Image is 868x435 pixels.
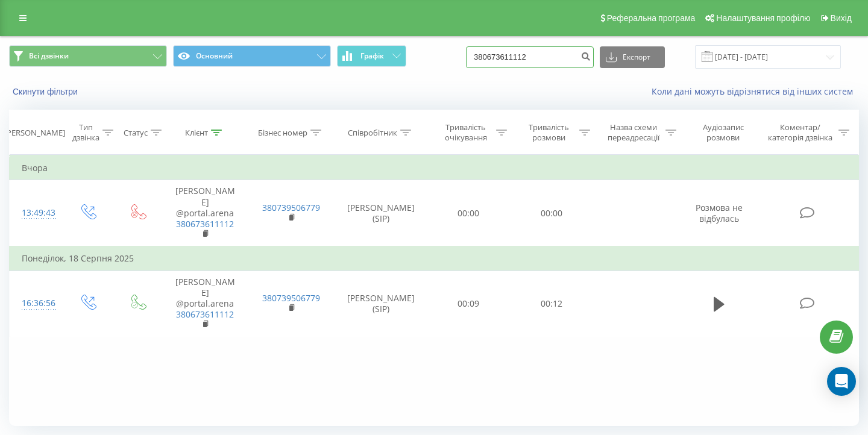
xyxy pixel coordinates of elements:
div: Коментар/категорія дзвінка [765,122,835,143]
span: Графік [360,52,384,60]
div: Тривалість очікування [438,122,494,143]
div: 13:49:43 [22,201,51,225]
input: Пошук за номером [466,46,594,68]
div: Open Intercom Messenger [827,367,856,396]
td: [PERSON_NAME] (SIP) [335,180,427,246]
div: 16:36:56 [22,292,51,315]
a: 380739506779 [262,202,320,213]
td: 00:12 [510,271,593,337]
td: 00:09 [427,271,511,337]
td: [PERSON_NAME] (SIP) [335,271,427,337]
a: 380673611112 [176,308,234,320]
div: Назва схеми переадресації [604,122,662,143]
div: Тривалість розмови [521,122,576,143]
span: Реферальна програма [607,13,696,23]
td: 00:00 [427,180,511,246]
div: Статус [124,128,148,138]
div: Співробітник [348,128,397,138]
span: Налаштування профілю [716,13,810,23]
button: Експорт [600,46,665,68]
div: [PERSON_NAME] [4,128,65,138]
button: Всі дзвінки [9,45,167,67]
a: 380673611112 [176,218,234,230]
span: Розмова не відбулась [696,202,743,224]
div: Тип дзвінка [72,122,99,143]
div: Аудіозапис розмови [690,122,756,143]
button: Основний [173,45,331,67]
span: Всі дзвінки [29,51,69,61]
td: 00:00 [510,180,593,246]
button: Скинути фільтри [9,86,84,97]
div: Бізнес номер [258,128,307,138]
div: Клієнт [185,128,208,138]
td: [PERSON_NAME] @portal.arena [162,180,248,246]
td: [PERSON_NAME] @portal.arena [162,271,248,337]
span: Вихід [831,13,852,23]
td: Понеділок, 18 Серпня 2025 [10,246,859,271]
td: Вчора [10,156,859,180]
button: Графік [337,45,406,67]
a: Коли дані можуть відрізнятися вiд інших систем [652,86,859,97]
a: 380739506779 [262,292,320,304]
